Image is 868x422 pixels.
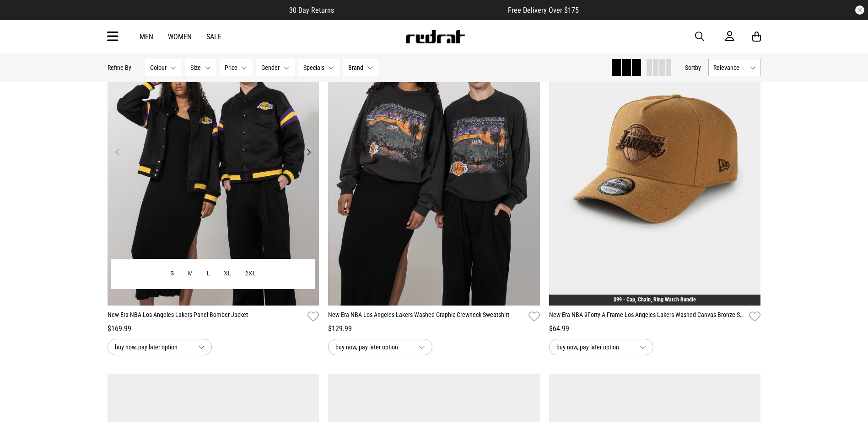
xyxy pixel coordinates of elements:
a: New Era NBA 9Forty A-Frame Los Angeles Lakers Washed Canvas Bronze Snapback [549,310,746,323]
button: M [181,266,200,282]
button: XL [217,266,238,282]
p: Refine By [108,64,131,71]
span: Size [190,64,201,71]
iframe: Customer reviews powered by Trustpilot [352,5,490,15]
button: S [163,266,181,282]
button: Price [220,59,253,76]
span: Colour [150,64,167,71]
span: Price [225,64,237,71]
span: Gender [261,64,280,71]
button: Colour [145,59,182,76]
span: buy now, pay later option [115,342,191,353]
span: Specials [303,64,324,71]
a: Women [168,32,192,41]
a: Men [140,32,153,41]
button: Brand [343,59,378,76]
button: Specials [298,59,340,76]
button: 2XL [238,266,263,282]
div: $64.99 [549,323,761,334]
div: $129.99 [328,323,540,334]
button: Size [185,59,216,76]
a: New Era NBA Los Angeles Lakers Panel Bomber Jacket [108,310,304,323]
button: Gender [256,59,295,76]
button: L [200,266,217,282]
img: New Era Nba Los Angeles Lakers Panel Bomber Jacket in Black [108,10,319,306]
img: Redrat logo [405,30,465,43]
span: by [695,64,701,71]
span: Free Delivery Over $175 [508,6,579,15]
span: Relevance [713,64,746,71]
div: $169.99 [108,323,319,334]
a: $99 - Cap, Chain, Ring Watch Bundle [614,296,696,303]
button: buy now, pay later option [108,339,212,355]
button: Sortby [685,62,701,73]
button: buy now, pay later option [549,339,653,355]
span: 30 Day Returns [289,6,334,15]
span: Brand [348,64,363,71]
button: buy now, pay later option [328,339,432,355]
img: New Era Nba 9forty A-frame Los Angeles Lakers Washed Canvas Bronze Snapback in Brown [549,10,761,306]
img: New Era Nba Los Angeles Lakers Washed Graphic Crewneck Sweatshirt in Black [328,10,540,306]
button: Next [303,147,314,158]
button: Previous [112,147,124,158]
span: buy now, pay later option [556,342,632,353]
a: New Era NBA Los Angeles Lakers Washed Graphic Crewneck Sweatshirt [328,310,525,323]
a: Sale [206,32,221,41]
button: Relevance [708,59,761,76]
span: buy now, pay later option [335,342,411,353]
